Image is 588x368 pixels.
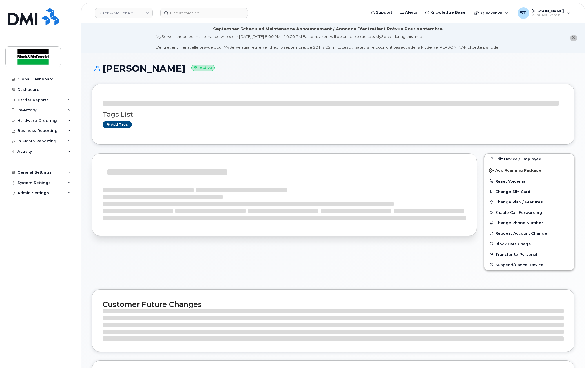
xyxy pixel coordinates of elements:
[484,207,574,218] button: Enable Call Forwarding
[484,154,574,164] a: Edit Device / Employee
[92,63,574,73] h1: [PERSON_NAME]
[191,65,215,71] small: Active
[484,197,574,207] button: Change Plan / Features
[570,35,577,41] button: close notification
[495,200,543,204] span: Change Plan / Features
[484,239,574,249] button: Block Data Usage
[484,186,574,197] button: Change SIM Card
[484,218,574,228] button: Change Phone Number
[495,262,543,267] span: Suspend/Cancel Device
[213,26,443,32] div: September Scheduled Maintenance Announcement / Annonce D'entretient Prévue Pour septembre
[489,168,541,174] span: Add Roaming Package
[156,34,499,50] div: MyServe scheduled maintenance will occur [DATE][DATE] 8:00 PM - 10:00 PM Eastern. Users will be u...
[484,260,574,270] button: Suspend/Cancel Device
[484,228,574,238] button: Request Account Change
[103,111,564,118] h3: Tags List
[103,300,564,309] h2: Customer Future Changes
[495,210,542,215] span: Enable Call Forwarding
[484,249,574,260] button: Transfer to Personal
[484,176,574,186] button: Reset Voicemail
[103,121,132,128] a: Add tags
[484,164,574,176] button: Add Roaming Package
